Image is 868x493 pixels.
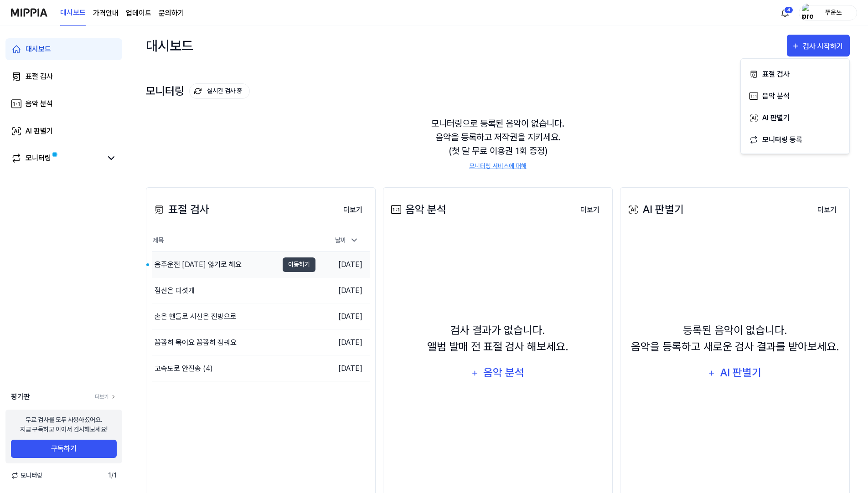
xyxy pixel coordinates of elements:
[744,84,846,106] button: 음악 분석
[315,329,370,355] td: [DATE]
[719,364,763,381] div: AI 판별기
[60,0,86,26] a: 대시보드
[744,62,846,84] button: 표절 검사
[11,391,30,402] span: 평가판
[816,7,851,17] div: 쭈웁쓰
[5,38,122,60] a: 대시보드
[799,5,857,21] button: profile쭈웁쓰
[469,161,527,171] a: 모니터링 서비스에 대해
[5,93,122,115] a: 음악 분석
[26,44,51,55] div: 대시보드
[336,201,370,219] button: 더보기
[787,35,850,56] button: 검사 시작하기
[20,415,108,434] div: 무료 검사를 모두 사용하셨어요. 지금 구독하고 이어서 검사해보세요!
[315,355,370,381] td: [DATE]
[146,35,193,56] div: 대시보드
[762,112,842,124] div: AI 판별기
[778,5,792,20] button: 알림4
[631,322,839,355] div: 등록된 음악이 없습니다. 음악을 등록하고 새로운 검사 결과를 받아보세요.
[155,337,237,348] div: 꼼꼼히 묶어요 꼼꼼히 잠궈요
[427,322,568,355] div: 검사 결과가 없습니다. 앨범 발매 전 표절 검사 해보세요.
[95,393,117,401] a: 더보기
[155,363,213,374] div: 고속도로 안전송 (4)
[762,134,842,146] div: 모니터링 등록
[194,87,201,95] img: monitoring Icon
[5,66,122,87] a: 표절 검사
[155,285,195,296] div: 점선은 다섯개
[93,8,119,19] a: 가격안내
[26,98,53,109] div: 음악 분석
[283,257,315,272] button: 이동하기
[155,311,237,322] div: 손은 핸들로 시선은 전방으로
[159,8,184,19] a: 문의하기
[744,106,846,128] button: AI 판별기
[389,201,446,218] div: 음악 분석
[315,252,370,277] td: [DATE]
[626,201,684,218] div: AI 판별기
[315,277,370,303] td: [DATE]
[152,230,315,252] th: 제목
[482,364,525,381] div: 음악 분석
[573,201,607,219] button: 더보기
[5,120,122,142] a: AI 판별기
[784,6,793,14] div: 4
[11,471,42,480] span: 모니터링
[26,153,51,164] div: 모니터링
[331,233,362,248] div: 날짜
[802,4,813,22] img: profile
[11,153,102,164] a: 모니터링
[744,128,846,150] button: 모니터링 등록
[189,83,250,99] button: 실시간 검사 중
[126,8,151,19] a: 업데이트
[26,126,53,137] div: AI 판별기
[146,83,250,99] div: 모니터링
[810,201,844,219] button: 더보기
[780,7,790,18] img: 알림
[146,106,850,182] div: 모니터링으로 등록된 음악이 없습니다. 음악을 등록하고 저작권을 지키세요. (첫 달 무료 이용권 1회 증정)
[152,201,209,218] div: 표절 검사
[315,303,370,329] td: [DATE]
[803,41,845,52] div: 검사 시작하기
[465,362,531,384] button: 음악 분석
[155,259,242,270] div: 음주운전 [DATE] 않기로 해요
[26,71,53,82] div: 표절 검사
[108,471,117,480] span: 1 / 1
[702,362,768,384] button: AI 판별기
[762,90,842,102] div: 음악 분석
[762,68,842,80] div: 표절 검사
[11,440,117,458] button: 구독하기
